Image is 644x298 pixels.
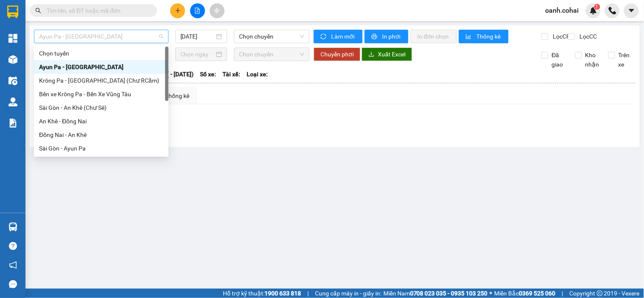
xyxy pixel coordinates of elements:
button: In đơn chọn [411,30,457,43]
span: In phơi [382,32,402,41]
img: warehouse-icon [8,76,17,85]
button: downloadXuất Excel [362,47,412,61]
span: caret-down [628,7,636,14]
span: file-add [194,8,200,14]
strong: 0369 525 060 [519,290,556,297]
strong: 0708 023 035 - 0935 103 250 [410,290,488,297]
button: printerIn phơi [365,30,408,43]
span: Loại xe: [247,70,268,79]
span: Miền Bắc [495,289,556,298]
span: Lọc CC [577,32,599,41]
span: search [35,8,41,14]
span: 1 [596,4,599,10]
span: Lọc CR [550,32,572,41]
span: Chuyến: ( - [DATE]) [143,70,194,79]
span: Ayun Pa - Sài Gòn [39,30,163,43]
span: ⚪️ [490,292,492,295]
div: Ayun Pa - Sài Gòn [34,60,169,74]
button: Chuyển phơi [314,47,360,61]
div: Đồng Nai - An Khê [39,130,163,139]
span: Miền Nam [383,289,488,298]
div: An Khê - Đồng Nai [34,114,169,128]
span: bar-chart [466,33,473,40]
input: 11/09/2025 [180,32,215,41]
span: Đã giao [548,50,569,69]
img: warehouse-icon [8,55,17,64]
div: Sài Gòn - An Khê (Chư Sê) [39,103,163,112]
span: Kho nhận [582,50,603,69]
span: Chọn chuyến [239,48,304,61]
span: | [307,289,309,298]
span: question-circle [9,242,17,250]
div: Sài Gòn - Ayun Pa [39,144,163,153]
div: Sài Gòn - Ayun Pa [34,142,169,155]
button: file-add [190,3,205,18]
button: bar-chartThống kê [459,30,509,43]
span: sync [321,33,328,40]
div: Chọn tuyến [39,49,163,58]
div: Ayun Pa - [GEOGRAPHIC_DATA] [39,62,163,72]
div: Chọn tuyến [34,47,169,60]
span: Tài xế: [222,70,240,79]
span: message [9,280,17,288]
button: plus [170,3,185,18]
div: Bến xe Krông Pa - Bến Xe Vũng Tàu [39,89,163,99]
span: Trên xe [615,50,636,69]
input: Tìm tên, số ĐT hoặc mã đơn [47,6,147,15]
button: caret-down [624,3,639,18]
img: icon-new-feature [590,7,597,14]
span: Thống kê [476,32,502,41]
span: copyright [597,290,603,296]
div: Thống kê [165,91,189,100]
div: Sài Gòn - An Khê (Chư Sê) [34,101,169,114]
span: | [562,289,563,298]
div: Krông Pa - Sài Gòn (Chư RCăm) [34,74,169,87]
strong: 1900 633 818 [264,290,301,297]
span: Số xe: [200,70,216,79]
span: plus [175,8,181,14]
div: An Khê - Đồng Nai [39,117,163,126]
sup: 1 [594,4,600,10]
span: aim [214,8,220,14]
img: warehouse-icon [8,223,17,231]
div: Krông Pa - [GEOGRAPHIC_DATA] (Chư RCăm) [39,76,163,85]
span: oanh.cohai [539,5,586,16]
span: printer [371,33,379,40]
img: phone-icon [609,7,616,14]
div: Bến xe Krông Pa - Bến Xe Vũng Tàu [34,87,169,101]
span: Hỗ trợ kỹ thuật: [223,289,301,298]
span: Cung cấp máy in - giấy in: [315,289,381,298]
input: Chọn ngày [180,50,215,59]
span: Chọn chuyến [239,30,304,43]
img: logo-vxr [7,6,18,18]
img: warehouse-icon [8,97,17,106]
span: Làm mới [331,32,356,41]
button: syncLàm mới [314,30,363,43]
button: aim [210,3,225,18]
span: notification [9,261,17,269]
img: dashboard-icon [8,34,17,43]
img: solution-icon [8,119,17,128]
div: Đồng Nai - An Khê [34,128,169,142]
